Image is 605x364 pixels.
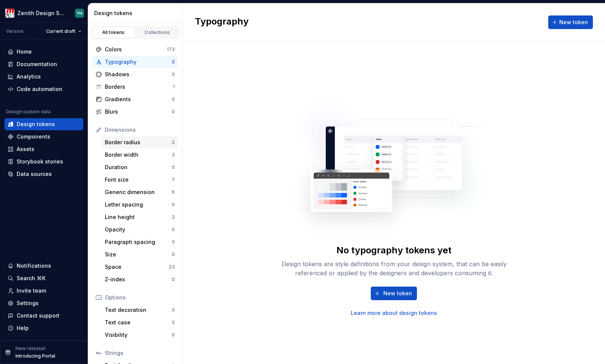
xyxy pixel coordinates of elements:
div: Text case [105,319,172,326]
a: Home [5,46,83,58]
div: 0 [172,59,175,65]
div: Help [17,324,29,332]
div: Space [105,263,169,271]
div: Version [6,28,23,34]
div: All tokens [95,29,132,35]
div: Borders [105,83,173,91]
div: 0 [172,96,175,102]
div: Paragraph spacing [105,238,172,246]
div: Storybook stories [17,158,63,165]
div: Font size [105,176,172,184]
a: Space23 [102,261,178,273]
div: Opacity [105,226,172,233]
div: Visibility [105,331,172,339]
div: Dimensions [105,126,175,134]
div: Home [17,48,32,56]
button: Help [5,322,83,334]
div: Letter spacing [105,201,172,208]
span: New token [559,19,588,26]
div: 0 [172,109,175,115]
p: Introducing Portal [16,353,55,359]
div: Strings [105,349,175,357]
a: Design tokens [5,118,83,130]
div: Invite team [17,287,46,295]
a: Analytics [5,71,83,83]
div: YH [77,10,82,16]
a: Data sources [5,168,83,180]
a: Code automation [5,83,83,95]
span: Current draft [46,28,75,34]
div: Border radius [105,139,172,146]
div: Z-index [105,276,172,283]
a: Learn more about design tokens [351,309,437,317]
div: Gradients [105,96,172,103]
a: Font size7 [102,174,178,186]
a: Opacity0 [102,224,178,236]
div: 23 [169,264,175,270]
div: 0 [172,227,175,233]
div: Assets [17,145,34,153]
div: Size [105,251,172,258]
a: Invite team [5,285,83,297]
button: Zenith Design SystemYH [2,5,86,21]
div: Code automation [17,85,62,93]
div: 0 [172,71,175,77]
a: Typography0 [93,56,178,68]
div: 0 [172,307,175,313]
div: Duration [105,163,172,171]
a: Borders1 [93,81,178,93]
div: 2 [172,214,175,220]
a: Text decoration0 [102,304,178,316]
div: Settings [17,299,39,307]
a: Components [5,131,83,143]
a: Generic dimension6 [102,186,178,198]
button: Notifications [5,260,83,272]
button: Current draft [43,26,85,37]
a: Storybook stories [5,156,83,168]
div: Zenith Design System [17,9,66,17]
a: Gradients0 [93,93,178,105]
a: Line height2 [102,211,178,223]
a: Paragraph spacing0 [102,236,178,248]
a: Blurs0 [93,106,178,118]
div: 6 [172,189,175,195]
a: Text case0 [102,316,178,329]
div: 0 [172,276,175,282]
a: Visibility0 [102,329,178,341]
div: Collections [138,29,176,35]
div: Notifications [17,262,51,270]
div: Typography [105,58,172,66]
div: 173 [167,46,175,52]
button: New token [548,15,593,29]
div: Line height [105,213,172,221]
div: 0 [172,239,175,245]
a: Border width2 [102,149,178,161]
button: Contact support [5,310,83,322]
div: Border width [105,151,172,159]
div: Blurs [105,108,172,116]
a: Size0 [102,248,178,261]
div: 2 [172,152,175,158]
button: Search ⌘K [5,272,83,284]
div: Design tokens are style definitions from your design system, that can be easily referenced or app... [273,259,515,278]
div: Shadows [105,71,172,78]
div: 0 [172,251,175,258]
div: No typography tokens yet [336,244,451,256]
span: New token [383,290,412,297]
div: 7 [172,177,175,183]
div: 0 [172,319,175,325]
div: Search ⌘K [17,275,45,282]
img: e95d57dd-783c-4905-b3fc-0c5af85c8823.png [5,9,14,18]
div: Design tokens [94,9,179,17]
div: Components [17,133,50,140]
a: Colors173 [93,43,178,56]
a: Documentation [5,58,83,70]
div: Text decoration [105,306,172,314]
a: Shadows0 [93,68,178,80]
a: Border radius2 [102,136,178,148]
div: 0 [172,332,175,338]
p: New release! [16,345,45,352]
div: 2 [172,139,175,145]
h2: Typography [195,15,249,29]
button: New token [371,287,417,300]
